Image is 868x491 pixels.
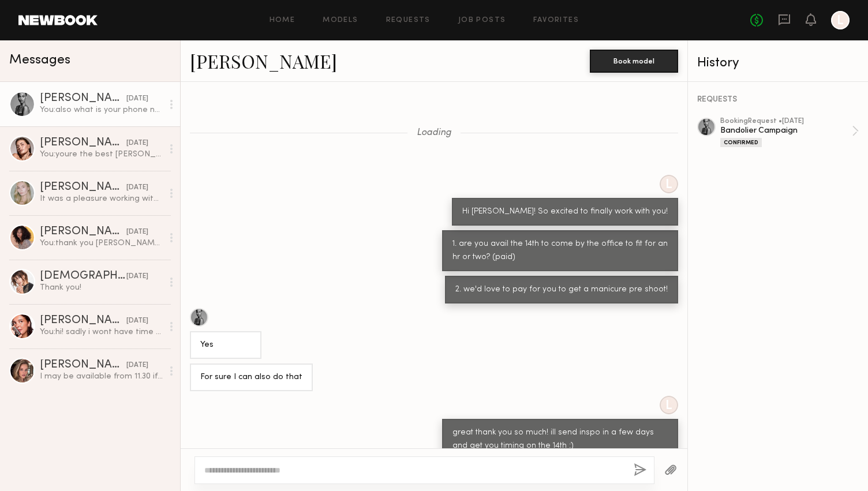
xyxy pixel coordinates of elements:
[720,125,852,136] div: Bandolier Campaign
[386,17,431,24] a: Requests
[126,227,148,238] div: [DATE]
[533,17,579,24] a: Favorites
[126,138,148,149] div: [DATE]
[455,283,668,297] div: 2. we'd love to pay for you to get a manicure pre shoot!
[190,48,337,73] a: [PERSON_NAME]
[40,315,126,327] div: [PERSON_NAME]
[40,226,126,238] div: [PERSON_NAME]
[126,271,148,282] div: [DATE]
[40,271,126,282] div: [DEMOGRAPHIC_DATA][PERSON_NAME]
[831,11,850,29] a: L
[697,96,859,104] div: REQUESTS
[40,282,163,293] div: Thank you!
[40,371,163,382] div: I may be available from 11.30 if that helps
[40,327,163,338] div: You: hi! sadly i wont have time this week. Let us know when youre back and want to swing by the o...
[590,50,678,73] button: Book model
[323,17,358,24] a: Models
[590,55,678,65] a: Book model
[40,359,126,371] div: [PERSON_NAME]
[452,238,668,264] div: 1. are you avail the 14th to come by the office to fit for an hr or two? (paid)
[40,104,163,115] div: You: also what is your phone number? getting you a doordash link
[697,57,859,70] div: History
[720,138,762,147] div: Confirmed
[417,128,451,138] span: Loading
[462,205,668,219] div: Hi [PERSON_NAME]! So excited to finally work with you!
[452,426,668,453] div: great thank you so much! ill send inspo in a few days and get you timing on the 14th :)
[40,137,126,149] div: [PERSON_NAME]
[126,182,148,193] div: [DATE]
[40,238,163,249] div: You: thank you [PERSON_NAME]!!! you were so so great
[720,118,859,147] a: bookingRequest •[DATE]Bandolier CampaignConfirmed
[458,17,506,24] a: Job Posts
[126,316,148,327] div: [DATE]
[126,360,148,371] div: [DATE]
[40,182,126,193] div: [PERSON_NAME]
[40,149,163,160] div: You: youre the best [PERSON_NAME] thank you!!!
[9,54,70,67] span: Messages
[200,371,302,384] div: For sure I can also do that
[200,339,251,352] div: Yes
[40,193,163,204] div: It was a pleasure working with all of you😊💕 Hope to see you again soon!
[40,93,126,104] div: [PERSON_NAME]
[126,93,148,104] div: [DATE]
[720,118,852,125] div: booking Request • [DATE]
[270,17,295,24] a: Home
